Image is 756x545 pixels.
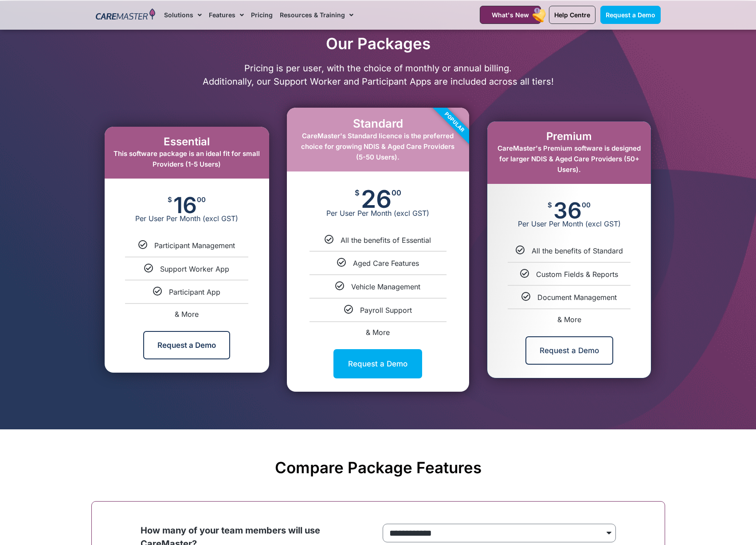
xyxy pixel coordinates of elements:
[143,331,230,359] a: Request a Demo
[169,288,220,296] span: Participant App
[168,196,172,203] span: $
[480,6,541,24] a: What's New
[333,349,422,378] a: Request a Demo
[360,306,412,315] span: Payroll Support
[553,202,582,219] span: 36
[105,214,269,223] span: Per User Per Month (excl GST)
[536,270,618,279] span: Custom Fields & Reports
[96,8,156,22] img: CareMaster Logo
[361,189,392,209] span: 26
[487,219,651,228] span: Per User Per Month (excl GST)
[173,196,197,214] span: 16
[600,6,661,24] a: Request a Demo
[492,11,529,19] span: What's New
[91,62,665,88] p: Pricing is per user, with the choice of monthly or annual billing. Additionally, our Support Work...
[341,236,431,245] span: All the benefits of Essential
[537,293,617,302] span: Document Management
[392,189,401,197] span: 00
[404,72,505,173] div: Popular
[114,136,260,148] h2: Essential
[351,282,420,291] span: Vehicle Management
[582,202,591,208] span: 00
[287,209,469,218] span: Per User Per Month (excl GST)
[525,336,613,365] a: Request a Demo
[154,241,235,250] span: Participant Management
[96,458,661,477] h2: Compare Package Features
[497,144,641,174] span: CareMaster's Premium software is designed for larger NDIS & Aged Care Providers (50+ Users).
[548,202,552,208] span: $
[175,310,199,319] span: & More
[606,11,655,19] span: Request a Demo
[301,132,454,161] span: CareMaster's Standard licence is the preferred choice for growing NDIS & Aged Care Providers (5-5...
[532,246,623,255] span: All the benefits of Standard
[557,315,581,324] span: & More
[554,11,590,19] span: Help Centre
[114,149,260,168] span: This software package is an ideal fit for small Providers (1-5 Users)
[160,265,229,273] span: Support Worker App
[197,196,206,203] span: 00
[366,328,390,337] span: & More
[549,6,595,24] a: Help Centre
[91,34,665,53] h2: Our Packages
[355,189,360,197] span: $
[296,117,460,130] h2: Standard
[496,130,642,143] h2: Premium
[353,259,419,268] span: Aged Care Features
